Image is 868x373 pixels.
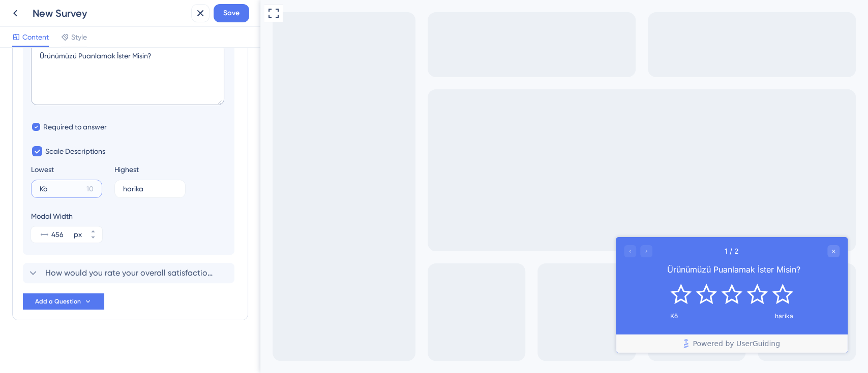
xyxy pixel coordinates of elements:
[45,145,105,157] span: Scale Descriptions
[31,43,224,105] textarea: Ürünümüzü Puanlamak İster Misin?
[114,163,139,176] div: Highest
[71,31,87,43] span: Style
[86,183,94,195] div: 10
[31,210,102,222] div: Modal Width
[74,228,82,241] div: px
[23,293,104,310] button: Add a Question
[33,6,187,20] div: New Survey
[123,185,177,192] input: Type the value
[35,297,81,306] span: Add a Question
[223,7,240,19] span: Save
[84,234,102,243] button: px
[355,237,587,353] iframe: UserGuiding Survey
[84,226,102,234] button: px
[40,185,82,192] input: 10
[43,121,107,133] span: Required to answer
[51,228,72,241] input: px
[22,31,49,43] span: Content
[31,163,54,176] div: Lowest
[45,267,213,279] span: How would you rate your overall satisfaction with our onboarding?
[214,4,249,22] button: Save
